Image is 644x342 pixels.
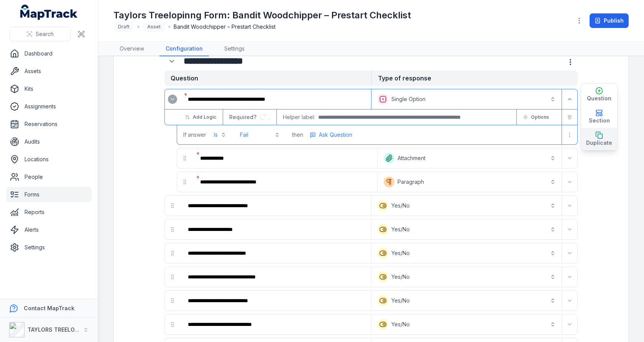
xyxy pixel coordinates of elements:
button: more-detail [563,129,576,141]
svg: drag [169,321,176,327]
a: Reports [6,205,92,220]
div: Draft [113,21,134,32]
button: Paragraph [379,173,560,190]
span: then [292,131,303,139]
button: Expand [563,176,576,188]
a: Assignments [6,99,92,114]
button: Is [209,128,231,142]
span: Duplicate [586,139,612,147]
button: Expand [164,54,179,69]
svg: drag [169,250,176,256]
svg: drag [169,226,176,232]
strong: Contact MapTrack [24,305,74,311]
button: Expand [168,95,177,104]
span: Search [36,30,54,38]
div: drag [165,222,180,237]
div: :r10i:-form-item-label [182,316,370,333]
svg: drag [169,203,176,209]
button: Yes/No [373,197,560,214]
div: Asset [143,21,165,32]
div: :r162:-form-item-label [194,173,376,190]
button: Expand [563,271,576,283]
div: drag [165,245,180,261]
div: :r106:-form-item-label [182,268,370,285]
a: Dashboard [6,46,92,61]
button: Yes/No [373,292,560,309]
a: Reservations [6,116,92,132]
span: Add Logic [193,114,216,120]
div: :r10c:-form-item-label [182,292,370,309]
button: Expand [563,223,576,236]
div: drag [177,151,192,166]
span: Question [587,95,611,102]
a: Locations [6,152,92,167]
button: Expand [563,295,576,307]
button: Yes/No [373,316,560,333]
span: Section [589,117,610,124]
button: Single Option [373,91,560,108]
button: Section [581,106,617,128]
div: :rvq:-form-item-label [182,221,370,238]
strong: Type of response [371,70,578,86]
div: drag [165,269,180,285]
div: :rv6:-form-item-label [164,54,181,69]
a: Assets [6,64,92,79]
div: drag [177,174,192,190]
div: :r15h:-form-item-label [165,92,180,107]
a: Forms [6,187,92,202]
button: Add Logic [180,111,221,124]
svg: drag [182,155,188,161]
span: Required? [229,114,260,120]
button: more-detail [306,129,356,141]
span: Helper label: [283,113,315,121]
button: Search [9,27,71,41]
button: Question [581,83,617,106]
div: drag [165,198,180,213]
strong: TAYLORS TREELOPPING [28,326,92,333]
button: Duplicate [581,128,617,150]
svg: drag [169,274,176,280]
a: Settings [6,240,92,255]
div: :rve:-form-item-label [182,91,370,108]
a: Settings [218,42,251,56]
svg: drag [182,179,188,185]
div: :r100:-form-item-label [182,245,370,262]
strong: Question [164,70,371,86]
button: Expand [563,152,576,164]
div: :r16r:-form-item-label [194,150,376,167]
button: Yes/No [373,221,560,238]
button: Yes/No [373,268,560,285]
a: Configuration [159,42,209,56]
button: Publish [590,13,629,28]
a: Alerts [6,222,92,237]
button: Yes/No [373,245,560,262]
span: Bandit Woodchipper – Prestart Checklist [174,23,276,31]
div: drag [165,293,180,308]
button: Expand [563,318,576,331]
h1: Taylors Treelopinng Form: Bandit Woodchipper – Prestart Checklist [113,9,411,21]
button: Attachment [379,150,560,167]
span: Options [531,114,549,120]
button: Expand [563,93,576,105]
a: Overview [113,42,150,56]
input: :r17l:-form-item-label [260,114,270,120]
span: If answer [183,131,206,139]
button: Options [518,111,554,124]
button: Fail [235,128,284,142]
a: Audits [6,134,92,149]
a: People [6,169,92,185]
div: drag [165,317,180,332]
button: Expand [563,247,576,259]
div: :rvk:-form-item-label [182,197,370,214]
a: MapTrack [20,5,78,20]
button: more-detail [563,55,578,69]
span: Ask Question [319,131,352,139]
button: Expand [563,200,576,212]
svg: drag [169,298,176,304]
a: Kits [6,81,92,97]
